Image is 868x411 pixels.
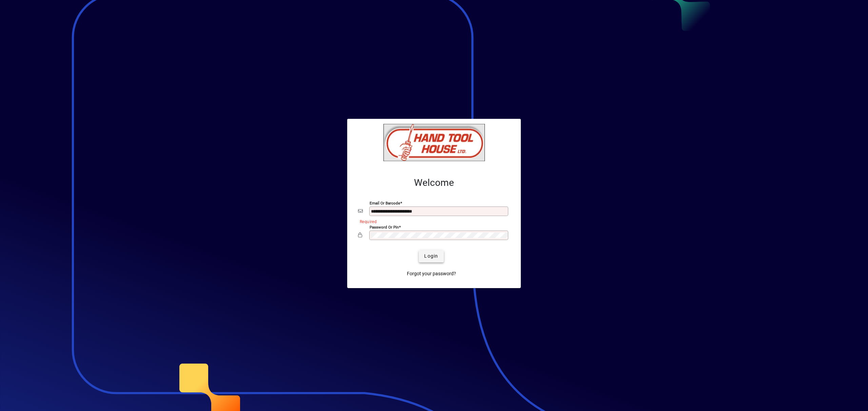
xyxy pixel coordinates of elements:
h2: Welcome [358,177,510,189]
span: Forgot your password? [407,270,456,277]
button: Login [419,250,443,262]
mat-label: Email or Barcode [370,200,400,205]
a: Forgot your password? [404,268,459,280]
mat-error: Required [360,218,505,225]
mat-label: Password or Pin [370,224,399,229]
span: Login [424,253,438,260]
